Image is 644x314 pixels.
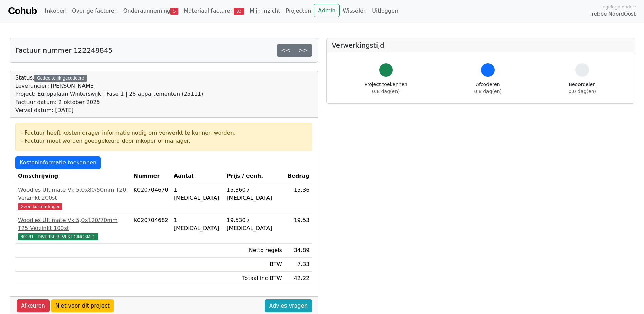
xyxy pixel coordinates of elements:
td: Totaal inc BTW [224,272,285,285]
span: Geen kostendrager [18,203,62,210]
td: 7.33 [285,258,312,272]
div: Beoordelen [569,81,596,95]
a: Materiaal facturen83 [181,4,247,18]
a: Onderaanneming5 [121,4,181,18]
div: Project toekennen [365,81,407,95]
div: Leverancier: [PERSON_NAME] [15,82,203,90]
div: Project: Europalaan Winterswijk | Fase 1 | 28 appartementen (25111) [15,90,203,98]
td: 42.22 [285,272,312,285]
div: 19.530 / [MEDICAL_DATA] [227,216,282,232]
a: Afkeuren [17,299,50,312]
span: Trebbe NoordOost [590,10,636,18]
div: 15.360 / [MEDICAL_DATA] [227,186,282,202]
span: 0.0 dag(en) [569,89,596,94]
td: 34.89 [285,244,312,258]
span: 0.8 dag(en) [372,89,400,94]
h5: Factuur nummer 122248845 [15,46,112,54]
th: Aantal [171,169,224,183]
div: 1 [MEDICAL_DATA] [174,216,221,232]
a: Admin [314,4,340,17]
th: Omschrijving [15,169,131,183]
th: Bedrag [285,169,312,183]
a: Mijn inzicht [247,4,283,18]
div: Gedeeltelijk gecodeerd [34,75,87,82]
h5: Verwerkingstijd [332,41,629,49]
a: Inkopen [42,4,69,18]
a: Advies vragen [265,299,312,312]
div: 1 [MEDICAL_DATA] [174,186,221,202]
span: 0.8 dag(en) [474,89,502,94]
a: Woodies Ultimate Vk 5,0x120/70mm T25 Verzinkt 100st30181 - DIVERSE BEVESTIGINGSMID. [18,216,128,241]
a: << [277,44,295,57]
div: Woodies Ultimate Vk 5,0x80/50mm T20 Verzinkt 200st [18,186,128,202]
a: Kosteninformatie toekennen [15,156,101,169]
td: K020704682 [131,213,171,244]
a: Cohub [8,3,37,19]
a: Niet voor dit project [51,299,114,312]
div: - Factuur moet worden goedgekeurd door inkoper of manager. [21,137,307,145]
a: Woodies Ultimate Vk 5,0x80/50mm T20 Verzinkt 200stGeen kostendrager [18,186,128,210]
a: Overige facturen [69,4,121,18]
div: Factuur datum: 2 oktober 2025 [15,98,203,106]
td: 19.53 [285,213,312,244]
span: Ingelogd onder: [601,4,636,10]
th: Prijs / eenh. [224,169,285,183]
td: 15.36 [285,183,312,213]
div: Verval datum: [DATE] [15,106,203,115]
div: Woodies Ultimate Vk 5,0x120/70mm T25 Verzinkt 100st [18,216,128,232]
span: 30181 - DIVERSE BEVESTIGINGSMID. [18,233,98,240]
td: BTW [224,258,285,272]
td: K020704670 [131,183,171,213]
span: 83 [234,8,244,15]
div: Afcoderen [474,81,502,95]
div: Status: [15,74,203,115]
th: Nummer [131,169,171,183]
a: >> [294,44,312,57]
a: Uitloggen [369,4,401,18]
span: 5 [170,8,178,15]
td: Netto regels [224,244,285,258]
a: Wisselen [340,4,369,18]
div: - Factuur heeft kosten drager informatie nodig om verwerkt te kunnen worden. [21,129,307,137]
a: Projecten [283,4,314,18]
